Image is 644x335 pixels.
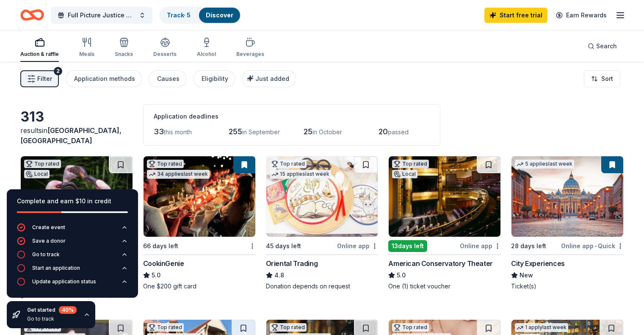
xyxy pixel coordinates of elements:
[596,41,617,51] span: Search
[388,240,427,252] div: 13 days left
[236,51,264,58] div: Beverages
[68,10,135,20] span: Full Picture Justice Gala
[157,74,180,84] div: Causes
[515,160,574,169] div: 5 applies last week
[229,127,242,136] span: 255
[32,238,66,244] div: Save a donor
[551,8,612,23] a: Earn Rewards
[270,323,307,332] div: Top rated
[255,75,289,82] span: Just added
[20,156,133,299] a: Image for Oakland ZooTop ratedLocal43 days leftOnline app•QuickOakland Zoo5.01 one-day Family Pas...
[242,128,280,136] span: in September
[511,156,623,237] img: Image for City Experiences
[20,126,122,145] span: [GEOGRAPHIC_DATA], [GEOGRAPHIC_DATA]
[147,160,184,168] div: Top rated
[21,156,133,237] img: Image for Oakland Zoo
[27,316,77,322] div: Go to track
[51,7,152,24] button: Full Picture Justice Gala
[193,70,235,87] button: Eligibility
[32,278,96,285] div: Update application status
[153,34,177,62] button: Desserts
[389,156,500,237] img: Image for American Conservatory Theater
[202,74,228,84] div: Eligibility
[20,5,44,25] a: Home
[388,258,492,269] div: American Conservatory Theater
[206,11,233,19] a: Discover
[511,156,624,291] a: Image for City Experiences5 applieslast week28 days leftOnline app•QuickCity ExperiencesNewTicket(s)
[115,51,133,58] div: Snacks
[59,306,77,314] div: 40 %
[274,270,284,280] span: 4.8
[511,258,565,269] div: City Experiences
[581,38,624,55] button: Search
[266,241,301,251] div: 45 days left
[153,51,177,58] div: Desserts
[515,323,568,332] div: 1 apply last week
[74,74,135,84] div: Application methods
[17,196,128,206] div: Complete and earn $10 in credit
[17,264,128,277] button: Start an application
[484,8,547,23] a: Start free trial
[24,160,61,168] div: Top rated
[601,74,613,84] span: Sort
[561,241,624,251] div: Online app Quick
[17,223,128,237] button: Create event
[197,51,216,58] div: Alcohol
[24,170,50,178] div: Local
[54,67,62,75] div: 2
[147,323,184,332] div: Top rated
[154,111,430,122] div: Application deadlines
[143,282,256,291] div: One $200 gift card
[144,156,255,237] img: Image for CookinGenie
[379,127,388,136] span: 20
[147,170,210,179] div: 34 applies last week
[388,156,501,291] a: Image for American Conservatory TheaterTop ratedLocal13days leftOnline appAmerican Conservatory T...
[32,224,65,231] div: Create event
[20,34,59,62] button: Auction & raffle
[242,70,296,87] button: Just added
[20,70,59,87] button: Filter2
[159,7,241,24] button: Track· 5Discover
[20,51,59,58] div: Auction & raffle
[460,241,501,251] div: Online app
[511,282,624,291] div: Ticket(s)
[388,128,409,136] span: passed
[79,51,94,58] div: Meals
[143,258,184,269] div: CookinGenie
[149,70,186,87] button: Causes
[167,11,191,19] a: Track· 5
[27,306,77,314] div: Get started
[266,156,378,237] img: Image for Oriental Trading
[266,156,379,291] a: Image for Oriental TradingTop rated15 applieslast week45 days leftOnline appOriental Trading4.8Do...
[337,241,378,251] div: Online app
[388,282,501,291] div: One (1) ticket voucher
[392,323,429,332] div: Top rated
[154,127,164,136] span: 33
[511,241,546,251] div: 28 days left
[392,170,417,178] div: Local
[17,277,128,291] button: Update application status
[32,251,60,258] div: Go to track
[304,127,312,136] span: 25
[270,160,307,168] div: Top rated
[143,241,178,251] div: 66 days left
[520,270,533,280] span: New
[197,34,216,62] button: Alcohol
[20,125,133,146] div: results
[236,34,264,62] button: Beverages
[37,74,52,84] span: Filter
[584,70,620,87] button: Sort
[595,243,597,249] span: •
[79,34,94,62] button: Meals
[152,270,160,280] span: 5.0
[115,34,133,62] button: Snacks
[266,258,318,269] div: Oriental Trading
[164,128,192,136] span: this month
[17,250,128,264] button: Go to track
[143,156,256,291] a: Image for CookinGenieTop rated34 applieslast week66 days leftCookinGenie5.0One $200 gift card
[17,237,128,250] button: Save a donor
[32,265,80,271] div: Start an application
[66,70,142,87] button: Application methods
[266,282,379,291] div: Donation depends on request
[270,170,331,179] div: 15 applies last week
